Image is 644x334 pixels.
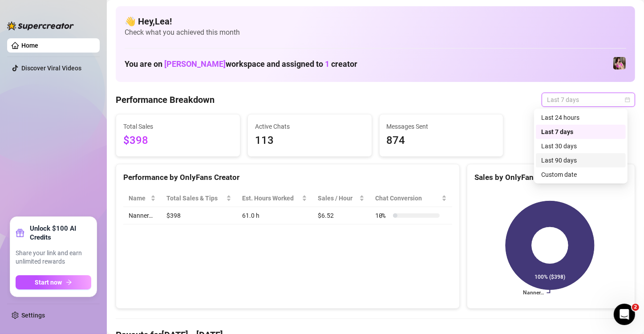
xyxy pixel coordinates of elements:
span: Active Chats [255,122,365,131]
img: logo-BBDzfeDw.svg [7,21,74,30]
span: $398 [123,132,233,149]
td: $398 [161,207,236,224]
a: Settings [21,312,45,319]
text: Nanner… [523,290,544,296]
span: Last 7 days [547,93,630,106]
span: Sales / Hour [318,193,357,203]
h4: 👋 Hey, Lea ! [125,15,626,28]
div: Last 24 hours [536,110,626,125]
span: arrow-right [66,279,72,285]
span: Chat Conversion [375,193,440,203]
td: Nanner… [123,207,161,224]
div: Custom date [541,170,620,179]
span: 2 [632,304,639,311]
span: Start now [35,279,62,286]
div: Custom date [536,167,626,182]
div: Last 7 days [536,125,626,139]
span: 874 [387,132,496,149]
button: Start nowarrow-right [16,275,91,289]
span: Name [129,193,149,203]
strong: Unlock $100 AI Credits [30,224,91,242]
h4: Performance Breakdown [116,94,215,106]
img: Nanner [613,57,626,69]
h1: You are on workspace and assigned to creator [125,59,357,69]
div: Last 90 days [536,153,626,167]
span: Messages Sent [387,122,496,131]
div: Last 90 days [541,155,620,165]
th: Total Sales & Tips [161,190,236,207]
span: Total Sales & Tips [166,193,224,203]
div: Last 30 days [541,141,620,151]
span: 1 [325,59,329,69]
a: Home [21,42,38,49]
span: Total Sales [123,122,233,131]
div: Est. Hours Worked [242,193,300,203]
span: calendar [625,97,630,102]
span: [PERSON_NAME] [164,59,226,69]
span: Check what you achieved this month [125,28,626,37]
span: 10 % [375,211,389,220]
div: Sales by OnlyFans Creator [474,171,628,183]
div: Last 24 hours [541,113,620,122]
th: Chat Conversion [370,190,452,207]
div: Last 7 days [541,127,620,137]
a: Discover Viral Videos [21,65,81,72]
div: Last 30 days [536,139,626,153]
th: Name [123,190,161,207]
th: Sales / Hour [312,190,370,207]
td: $6.52 [312,207,370,224]
div: Performance by OnlyFans Creator [123,171,452,183]
span: 113 [255,132,365,149]
td: 61.0 h [237,207,312,224]
span: gift [16,228,24,237]
iframe: Intercom live chat [614,304,635,325]
span: Share your link and earn unlimited rewards [16,249,91,266]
